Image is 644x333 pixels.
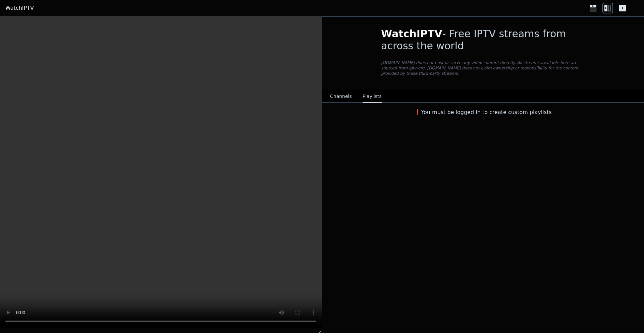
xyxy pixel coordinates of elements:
[370,108,596,116] h3: ❗️You must be logged in to create custom playlists
[381,28,442,40] span: WatchIPTV
[381,60,585,76] p: [DOMAIN_NAME] does not host or serve any video content directly. All streams available here are s...
[409,66,425,70] a: iptv-org
[5,4,34,12] a: WatchIPTV
[330,90,352,103] button: Channels
[381,28,585,52] h1: - Free IPTV streams from across the world
[363,90,382,103] button: Playlists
